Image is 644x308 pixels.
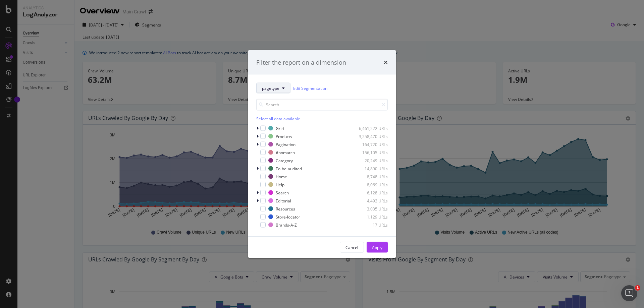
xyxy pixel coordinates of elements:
button: pagetype [256,83,290,94]
div: Category [276,158,293,163]
div: Cancel [345,244,358,250]
div: 4,492 URLs [355,198,388,203]
div: modal [248,50,396,258]
div: times [384,58,388,67]
div: #nomatch [276,149,295,155]
a: Edit Segmentation [293,84,327,91]
div: Search [276,190,289,195]
div: Resources [276,206,295,211]
div: 3,258,470 URLs [355,133,388,139]
div: 17 URLs [355,222,388,228]
div: 8,069 URLs [355,182,388,187]
div: 20,249 URLs [355,158,388,163]
div: Apply [372,244,382,250]
div: 1,129 URLs [355,214,388,220]
div: Filter the report on a dimension [256,58,346,67]
div: 8,748 URLs [355,174,388,179]
span: 1 [635,285,640,291]
div: Home [276,174,287,179]
span: pagetype [262,85,279,91]
input: Search [256,99,388,111]
div: Help [276,182,284,187]
div: 14,890 URLs [355,166,388,171]
button: Cancel [340,242,364,253]
div: To-be-audited [276,166,302,171]
div: Grid [276,125,284,131]
button: Apply [367,242,388,253]
div: Products [276,133,292,139]
iframe: Intercom live chat [621,285,637,301]
div: 6,461,222 URLs [355,125,388,131]
div: 6,128 URLs [355,190,388,195]
div: Editorial [276,198,291,203]
div: Pagination [276,141,296,147]
div: 3,035 URLs [355,206,388,211]
div: 164,720 URLs [355,141,388,147]
div: 156,105 URLs [355,149,388,155]
div: Store-locator [276,214,300,220]
div: Brands-A-Z [276,222,297,228]
div: Select all data available [256,116,388,122]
